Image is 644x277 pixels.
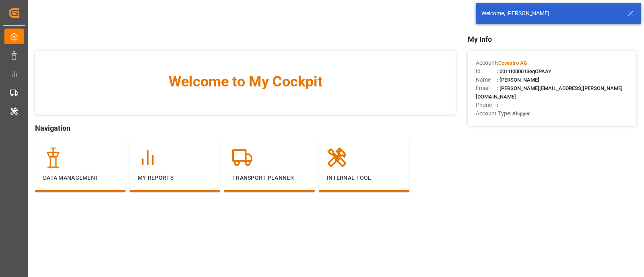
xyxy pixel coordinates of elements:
span: Id [476,67,497,76]
p: Data Management [43,174,118,182]
span: Welcome to My Cockpit [51,71,440,92]
span: Email [476,84,497,92]
span: : [PERSON_NAME][EMAIL_ADDRESS][PERSON_NAME][DOMAIN_NAME] [476,85,623,100]
span: Covestro AG [498,60,527,66]
p: My Reports [138,174,212,182]
span: Navigation [35,123,456,133]
span: : — [497,102,504,108]
span: Account Type [476,109,510,118]
p: Internal Tool [327,174,401,182]
p: Transport Planner [232,174,307,182]
span: : [PERSON_NAME] [497,77,539,83]
span: My Info [468,34,636,45]
span: : Shipper [510,111,530,117]
span: : [497,60,527,66]
span: Account [476,59,497,67]
span: : 0011t000013eqOPAAY [497,68,551,74]
span: Name [476,76,497,84]
div: Welcome, [PERSON_NAME] [481,9,620,18]
span: Phone [476,101,497,109]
